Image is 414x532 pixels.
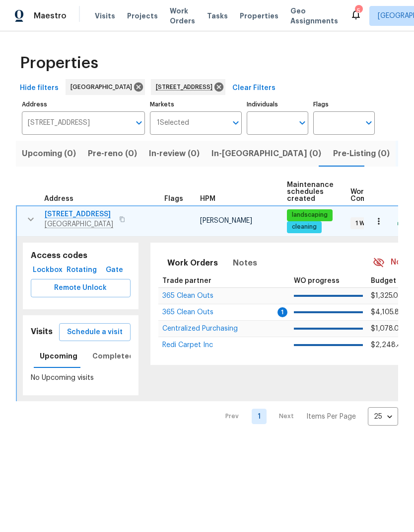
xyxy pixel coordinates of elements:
[247,101,308,107] label: Individuals
[40,350,77,362] span: Upcoming
[162,309,213,315] a: 365 Clean Outs
[313,101,375,107] label: Flags
[288,211,332,219] span: landscaping
[162,342,213,349] span: Redi Carpet Inc
[306,412,356,422] p: Items Per Page
[170,6,195,26] span: Work Orders
[88,147,137,161] span: Pre-reno (0)
[92,350,134,362] span: Completed
[240,11,278,21] span: Properties
[333,147,390,161] span: Pre-Listing (0)
[252,409,267,424] a: Goto page 1
[35,264,61,276] span: Lockbox
[162,325,238,332] span: Centralized Purchasing
[200,217,252,224] span: [PERSON_NAME]
[66,79,145,95] div: [GEOGRAPHIC_DATA]
[95,11,115,21] span: Visits
[351,219,374,228] span: 1 WIP
[150,101,242,107] label: Markets
[31,327,53,337] h5: Visits
[167,256,218,270] span: Work Orders
[151,79,225,95] div: [STREET_ADDRESS]
[295,116,309,130] button: Open
[34,11,67,21] span: Maestro
[362,116,376,130] button: Open
[127,11,158,21] span: Projects
[162,342,213,348] a: Redi Carpet Inc
[99,261,131,279] button: Gate
[228,79,279,97] button: Clear Filters
[31,261,65,279] button: Lockbox
[287,181,334,202] span: Maintenance schedules created
[232,82,276,94] span: Clear Filters
[211,147,321,161] span: In-[GEOGRAPHIC_DATA] (0)
[70,82,136,92] span: [GEOGRAPHIC_DATA]
[16,79,63,97] button: Hide filters
[44,195,73,202] span: Address
[31,251,131,261] h5: Access codes
[22,101,145,107] label: Address
[371,309,404,316] span: $4,105.82
[371,325,402,332] span: $1,078.01
[288,223,321,231] span: cleaning
[200,195,215,202] span: HPM
[20,82,59,94] span: Hide filters
[162,292,213,299] span: 365 Clean Outs
[371,342,407,349] span: $2,248.40
[31,279,131,297] button: Remote Unlock
[277,307,287,317] span: 1
[229,116,243,130] button: Open
[371,292,403,299] span: $1,325.00
[207,12,228,19] span: Tasks
[65,261,99,279] button: Rotating
[22,147,76,161] span: Upcoming (0)
[355,6,362,16] div: 5
[67,326,123,339] span: Schedule a visit
[103,264,127,276] span: Gate
[20,58,98,68] span: Properties
[162,326,238,332] a: Centralized Purchasing
[39,282,123,294] span: Remote Unlock
[157,119,189,127] span: 1 Selected
[290,6,338,26] span: Geo Assignments
[132,116,146,130] button: Open
[31,373,131,383] p: No Upcoming visits
[162,293,213,299] a: 365 Clean Outs
[350,188,413,202] span: Work Order Completion
[368,404,398,430] div: 25
[371,277,396,284] span: Budget
[162,277,211,284] span: Trade partner
[59,323,131,342] button: Schedule a visit
[149,147,200,161] span: In-review (0)
[162,309,213,316] span: 365 Clean Outs
[294,277,340,284] span: WO progress
[216,407,398,426] nav: Pagination Navigation
[164,195,183,202] span: Flags
[69,264,95,276] span: Rotating
[233,256,257,270] span: Notes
